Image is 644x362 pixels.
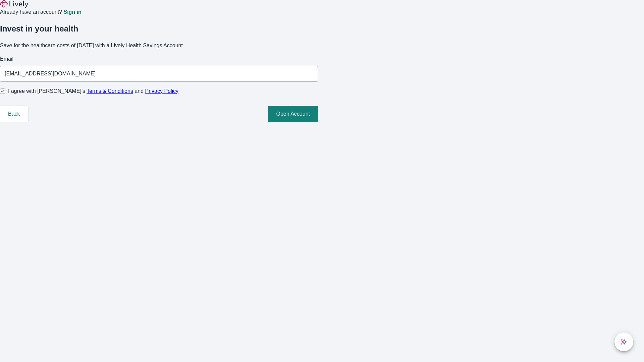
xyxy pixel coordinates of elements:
a: Terms & Conditions [87,88,133,94]
a: Sign in [63,9,81,15]
a: Privacy Policy [145,88,179,94]
span: I agree with [PERSON_NAME]’s and [8,87,178,95]
svg: Lively AI Assistant [621,339,627,345]
button: chat [614,333,633,351]
button: Open Account [268,106,318,122]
